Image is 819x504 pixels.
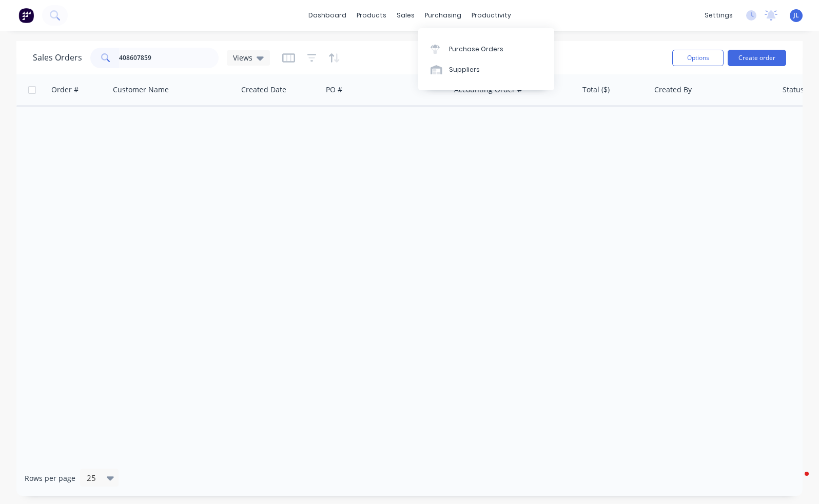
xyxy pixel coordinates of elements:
[233,52,252,63] span: Views
[18,8,34,23] img: Factory
[418,38,554,59] a: Purchase Orders
[303,8,352,23] a: dashboard
[783,85,804,95] div: Status
[51,85,79,95] div: Order #
[449,65,480,74] div: Suppliers
[326,85,342,95] div: PO #
[672,50,724,66] button: Options
[25,473,75,483] span: Rows per page
[654,85,692,95] div: Created By
[241,85,286,95] div: Created Date
[392,8,420,23] div: sales
[113,85,169,95] div: Customer Name
[449,45,503,54] div: Purchase Orders
[33,53,82,63] h1: Sales Orders
[119,48,219,68] input: Search...
[418,59,554,80] a: Suppliers
[582,85,610,95] div: Total ($)
[728,50,786,66] button: Create order
[466,8,516,23] div: productivity
[352,8,392,23] div: products
[699,8,738,23] div: settings
[420,8,466,23] div: purchasing
[793,11,799,20] span: JL
[784,469,809,494] iframe: Intercom live chat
